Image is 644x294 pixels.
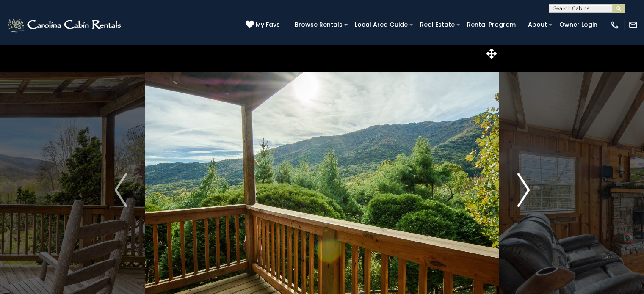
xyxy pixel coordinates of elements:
[246,20,282,30] a: My Favs
[524,18,551,31] a: About
[351,18,412,31] a: Local Area Guide
[517,173,530,207] img: arrow
[610,20,619,30] img: phone-regular-white.png
[114,173,127,207] img: arrow
[256,20,280,29] span: My Favs
[555,18,602,31] a: Owner Login
[290,18,347,31] a: Browse Rentals
[628,20,638,30] img: mail-regular-white.png
[6,16,124,33] img: White-1-2.png
[463,18,520,31] a: Rental Program
[416,18,459,31] a: Real Estate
